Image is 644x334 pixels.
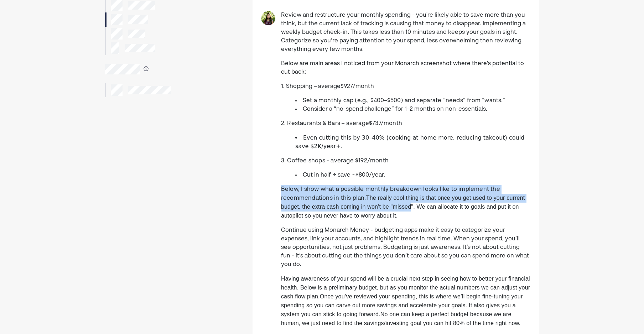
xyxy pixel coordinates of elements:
[281,276,530,299] span: Having awareness of your spend will be a crucial next step in seeing how to better your financial...
[281,226,530,269] p: Continue using Monarch Money - budgeting apps make it easy to categorize your expenses, link your...
[303,98,505,104] span: Set a monthly cap (e.g., $400–$500) and separate “needs” from “wants.”
[369,121,402,126] span: $737/month
[295,105,530,114] li: Consider a “no-spend challenge” for 1–2 months on non-essentials.
[281,195,525,219] span: The really cool thing is that once you get used to your current budget, the extra cash coming in ...
[281,187,500,201] span: Below, I show what a possible monthly breakdown looks like to implement the recommendations in th...
[281,121,369,126] span: 2. Restaurants & Bars – average
[341,84,374,89] span: $927/month
[281,158,389,164] span: 3. Coffee shops - average $192/month
[281,59,530,77] p: Below are main areas I noticed from your Monarch screenshot where there's potential to cut back:
[281,11,530,54] p: Review and restructure your monthly spending - you're likely able to save more than you think, bu...
[281,82,530,91] p: 1. Shopping – average
[295,171,530,179] li: Cut in half → save ~$800/year.
[281,293,523,317] span: Once you’ve reviewed your spending, this is where we’ll begin fine-tuning your spending so you ca...
[295,134,530,151] li: Even cutting this by 30–40% (cooking at home more, reducing takeout) could save $2K/year+.
[281,311,520,326] span: No one can keep a perfect budget because we are human, we just need to find the savings/investing...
